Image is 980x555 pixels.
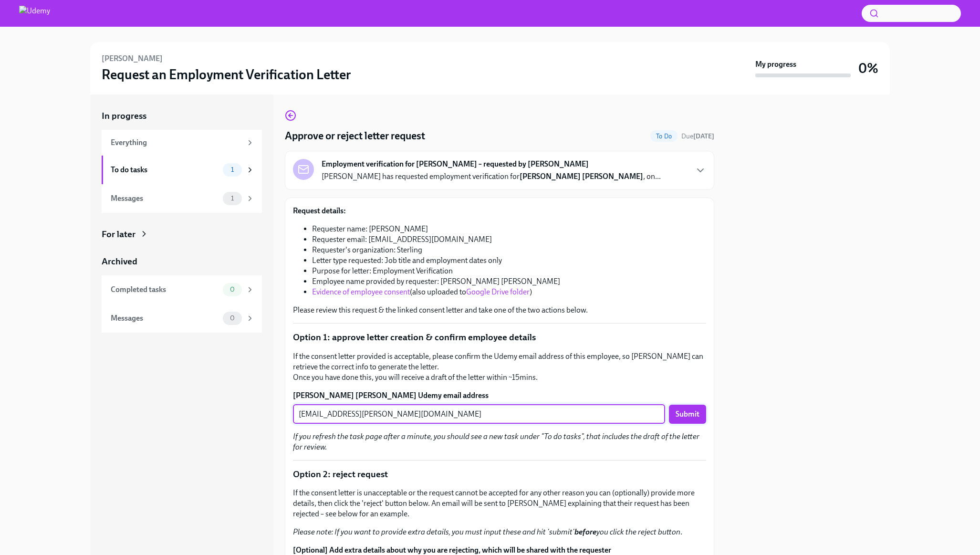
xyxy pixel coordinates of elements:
button: Submit [669,405,706,424]
span: 0 [224,314,240,322]
a: In progress [102,110,262,122]
h6: [PERSON_NAME] [102,53,163,64]
li: Requester name: [PERSON_NAME] [312,224,706,234]
div: For later [102,228,136,241]
strong: [DATE] [693,132,714,140]
li: Requester email: [EMAIL_ADDRESS][DOMAIN_NAME] [312,234,706,245]
strong: My progress [755,59,796,70]
span: 0 [224,286,240,293]
a: Everything [102,130,262,156]
em: Please note: If you want to provide extra details, you must input these and hit 'submit' you clic... [293,527,680,536]
a: Completed tasks0 [102,275,262,304]
p: Option 1: approve letter creation & confirm employee details [293,331,706,344]
span: September 22nd, 2025 02:00 [681,132,714,141]
p: Option 2: reject request [293,468,706,481]
h3: 0% [858,60,878,77]
h4: Approve or reject letter request [285,129,425,143]
img: Udemy [19,6,50,21]
h3: Request an Employment Verification Letter [102,66,351,83]
a: Messages1 [102,184,262,213]
p: Please review this request & the linked consent letter and take one of the two actions below. [293,305,706,315]
a: Evidence of employee consent [312,287,410,296]
div: Messages [111,313,219,324]
strong: Request details: [293,206,346,215]
em: If you refresh the task page after a minute, you should see a new task under "To do tasks", that ... [293,432,699,451]
div: Everything [111,137,242,148]
input: Enter their work email address [293,405,665,424]
a: Archived [102,255,262,268]
div: To do tasks [111,165,219,175]
strong: Employment verification for [PERSON_NAME] – requested by [PERSON_NAME] [322,159,589,169]
div: Messages [111,193,219,204]
strong: [PERSON_NAME] [PERSON_NAME] [520,172,643,181]
a: For later [102,228,262,241]
p: If the consent letter is unacceptable or the request cannot be accepted for any other reason you ... [293,488,706,519]
p: [PERSON_NAME] has requested employment verification for , on... [322,171,661,182]
span: To Do [650,133,678,140]
li: Employee name provided by requester: [PERSON_NAME] [PERSON_NAME] [312,276,706,287]
li: (also uploaded to ) [312,287,706,297]
span: 1 [225,195,240,202]
strong: before [574,527,596,536]
a: Messages0 [102,304,262,333]
a: Google Drive folder [466,287,530,296]
p: If the consent letter provided is acceptable, please confirm the Udemy email address of this empl... [293,351,706,383]
span: Submit [676,409,699,419]
a: To do tasks1 [102,156,262,184]
p: . [293,527,706,537]
li: Letter type requested: Job title and employment dates only [312,255,706,266]
span: 1 [225,166,240,173]
li: Purpose for letter: Employment Verification [312,266,706,276]
div: Completed tasks [111,284,219,295]
label: [PERSON_NAME] [PERSON_NAME] Udemy email address [293,390,706,401]
span: Due [681,132,714,140]
li: Requester's organization: Sterling [312,245,706,255]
